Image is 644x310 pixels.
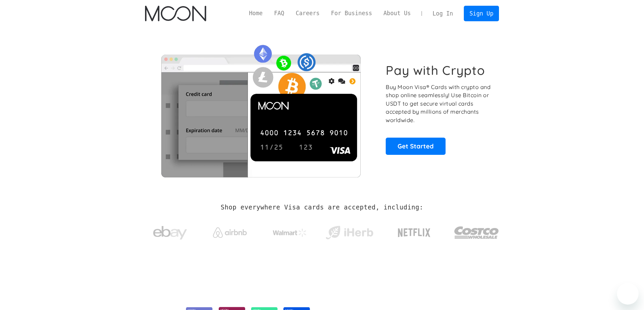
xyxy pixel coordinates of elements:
img: Moon Logo [145,6,206,21]
img: Moon Cards let you spend your crypto anywhere Visa is accepted. [145,40,377,177]
h1: Pay with Crypto [386,63,485,78]
h2: Shop everywhere Visa cards are accepted, including: [221,204,423,211]
a: Costco [454,213,499,249]
img: Airbnb [213,227,247,238]
a: home [145,6,206,21]
a: Home [243,9,268,18]
img: Walmart [273,229,307,237]
a: FAQ [268,9,290,18]
iframe: 启动消息传送窗口的按钮 [617,283,639,305]
a: For Business [325,9,378,18]
a: Get Started [386,138,446,154]
img: ebay [153,222,187,244]
img: Netflix [397,224,431,241]
a: Log In [427,6,459,21]
a: About Us [378,9,416,18]
a: Careers [290,9,325,18]
a: iHerb [324,217,375,245]
img: Costco [454,220,499,245]
p: Buy Moon Visa® Cards with crypto and shop online seamlessly! Use Bitcoin or USDT to get secure vi... [386,83,492,124]
a: Airbnb [205,221,255,241]
a: Netflix [384,218,445,245]
img: iHerb [324,224,375,242]
a: Walmart [264,222,315,240]
a: Sign Up [464,6,499,21]
a: ebay [145,216,195,247]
